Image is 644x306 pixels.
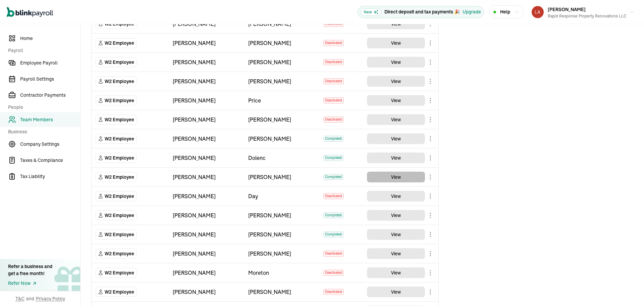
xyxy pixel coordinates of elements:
[7,2,53,22] nav: Global
[105,174,134,180] span: W2 Employee
[8,263,52,277] div: Refer a business and get a free month!
[173,135,240,143] div: [PERSON_NAME]
[367,133,425,144] button: View
[323,136,343,142] span: Completed
[323,193,344,199] span: Deactivated
[105,155,134,161] span: W2 Employee
[248,154,316,162] div: Dolenc
[36,295,65,302] span: Privacy Policy
[248,77,316,85] div: [PERSON_NAME]
[323,231,343,237] span: Completed
[323,117,344,123] span: Deactivated
[548,6,586,12] span: [PERSON_NAME]
[105,269,134,276] span: W2 Employee
[248,269,316,277] div: Moreton
[105,231,134,238] span: W2 Employee
[323,289,344,295] span: Deactivated
[248,116,316,124] div: [PERSON_NAME]
[8,104,76,111] span: People
[323,251,344,257] span: Deactivated
[105,40,134,46] span: W2 Employee
[173,154,240,162] div: [PERSON_NAME]
[548,13,627,19] div: Rapid Response Property Renovations LLC
[20,92,80,99] span: Contractor Payments
[248,211,316,219] div: [PERSON_NAME]
[105,78,134,85] span: W2 Employee
[248,39,316,47] div: [PERSON_NAME]
[367,38,425,48] button: View
[367,191,425,202] button: View
[610,274,644,306] iframe: Chat Widget
[500,8,510,15] span: Help
[323,97,344,103] span: Deactivated
[529,4,637,20] button: [PERSON_NAME]Rapid Response Property Renovations LLC
[173,288,240,296] div: [PERSON_NAME]
[173,77,240,85] div: [PERSON_NAME]
[367,248,425,259] button: View
[173,250,240,258] div: [PERSON_NAME]
[20,59,80,67] span: Employee Payroll
[463,8,481,15] button: Upgrade
[20,141,80,148] span: Company Settings
[323,78,344,84] span: Deactivated
[105,193,134,200] span: W2 Employee
[323,155,343,161] span: Completed
[173,58,240,66] div: [PERSON_NAME]
[248,96,316,104] div: Price
[173,230,240,238] div: [PERSON_NAME]
[105,135,134,142] span: W2 Employee
[323,59,344,65] span: Deactivated
[20,173,80,180] span: Tax Liability
[173,192,240,200] div: [PERSON_NAME]
[105,59,134,65] span: W2 Employee
[173,173,240,181] div: [PERSON_NAME]
[323,270,344,276] span: Deactivated
[8,280,52,287] a: Refer Now
[20,157,80,164] span: Taxes & Compliance
[20,35,80,42] span: Home
[361,8,382,16] span: New
[367,210,425,221] button: View
[15,295,24,302] span: T&C
[367,95,425,106] button: View
[489,5,524,18] button: Help
[367,287,425,297] button: View
[248,192,316,200] div: Day
[173,116,240,124] div: [PERSON_NAME]
[248,288,316,296] div: [PERSON_NAME]
[248,173,316,181] div: [PERSON_NAME]
[105,116,134,123] span: W2 Employee
[248,250,316,258] div: [PERSON_NAME]
[323,174,343,180] span: Completed
[173,211,240,219] div: [PERSON_NAME]
[367,114,425,125] button: View
[105,289,134,295] span: W2 Employee
[173,39,240,47] div: [PERSON_NAME]
[367,76,425,87] button: View
[367,267,425,278] button: View
[8,47,76,54] span: Payroll
[173,96,240,104] div: [PERSON_NAME]
[105,250,134,257] span: W2 Employee
[323,212,343,218] span: Completed
[105,97,134,104] span: W2 Employee
[248,58,316,66] div: [PERSON_NAME]
[384,8,460,15] p: Direct deposit and tax payments 🎉
[367,172,425,182] button: View
[248,135,316,143] div: [PERSON_NAME]
[323,40,344,46] span: Deactivated
[20,76,80,83] span: Payroll Settings
[8,128,76,135] span: Business
[105,212,134,219] span: W2 Employee
[367,57,425,68] button: View
[367,229,425,240] button: View
[20,116,80,123] span: Team Members
[248,230,316,238] div: [PERSON_NAME]
[367,152,425,163] button: View
[173,269,240,277] div: [PERSON_NAME]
